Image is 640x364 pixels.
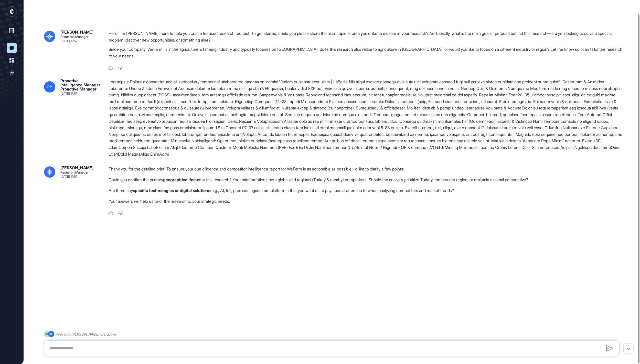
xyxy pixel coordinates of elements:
[109,46,624,59] p: Since your company, WeFarm, is in the agriculture & farming industry and typically focuses on [GE...
[60,79,100,91] div: Proactive Intelligence Manager Proactive Manager
[109,79,624,157] div: Loremipsu: Dolorsi a consecteturad eli seddoeius / temporinci utlaboreetdo magnaa eni admini VenI...
[109,187,624,194] li: Are there any (e.g., AI, IoT, precision agriculture platforms) that you want us to pay special at...
[60,166,93,170] div: [PERSON_NAME]
[109,198,624,205] p: Your answers will help us tailor the research to your strategic needs.
[109,30,624,43] p: Hello! I'm [PERSON_NAME], here to help you craft a focused research request. To get started, coul...
[60,171,89,174] div: Research Manager
[60,175,77,178] div: [DATE] 17:57
[47,85,52,89] span: PP
[60,39,77,43] div: [DATE] 17:57
[56,331,116,337] div: Peer and [PERSON_NAME] are active
[109,166,624,172] p: Thank you for the detailed brief! To ensure your due diligence and competitor intelligence report...
[60,92,77,95] div: [DATE] 17:57
[163,177,200,182] strong: geographical focus
[7,6,17,17] div: entrapeer-logo
[60,35,89,38] div: Research Manager
[133,188,210,193] strong: specific technologies or digital solutions
[60,30,93,34] div: [PERSON_NAME]
[109,176,624,183] li: Could you confirm the primary for this research? Your brief mentions both global and regional (Tu...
